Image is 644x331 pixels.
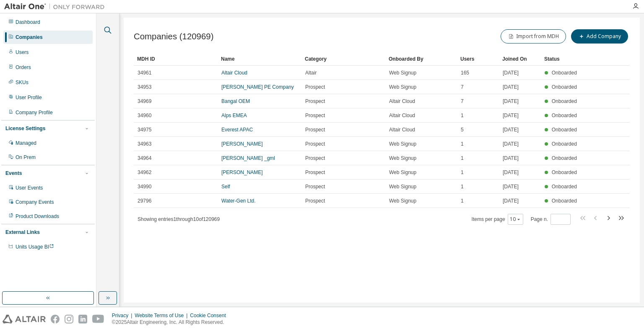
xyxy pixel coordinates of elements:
[461,155,464,162] span: 1
[65,315,73,323] img: instagram.svg
[16,64,31,71] div: Orders
[552,184,577,190] span: Onboarded
[92,315,104,323] img: youtube.svg
[461,112,464,119] span: 1
[389,112,415,119] span: Altair Cloud
[138,112,151,119] span: 34960
[138,183,151,190] span: 34990
[472,214,523,225] span: Items per page
[305,155,325,162] span: Prospect
[503,112,519,119] span: [DATE]
[221,127,253,133] a: Everest APAC
[221,141,263,147] a: [PERSON_NAME]
[221,155,275,161] a: [PERSON_NAME] _gml
[134,32,213,41] span: Companies (120969)
[221,84,294,90] a: [PERSON_NAME] PE Company
[461,126,464,133] span: 5
[389,84,416,90] span: Web Signup
[16,79,29,86] div: SKUs
[16,49,29,56] div: Users
[78,315,87,323] img: linkedin.svg
[389,126,415,133] span: Altair Cloud
[16,154,36,161] div: On Prem
[461,141,464,147] span: 1
[16,34,43,41] div: Companies
[503,155,519,162] span: [DATE]
[461,169,464,176] span: 1
[221,169,263,175] a: [PERSON_NAME]
[460,52,496,66] div: Users
[305,98,325,105] span: Prospect
[221,70,247,76] a: Altair Cloud
[389,52,454,66] div: Onboarded By
[16,140,36,146] div: Managed
[16,109,53,116] div: Company Profile
[112,319,231,326] p: © 2025 Altair Engineering, Inc. All Rights Reserved.
[305,69,317,76] span: Altair
[138,69,151,76] span: 34961
[552,84,577,90] span: Onboarded
[305,52,382,66] div: Category
[552,155,577,161] span: Onboarded
[5,229,40,236] div: External Links
[552,169,577,175] span: Onboarded
[389,155,416,162] span: Web Signup
[112,312,135,319] div: Privacy
[389,141,416,147] span: Web Signup
[461,84,464,90] span: 7
[571,29,628,44] button: Add Company
[138,98,151,105] span: 34969
[16,185,43,191] div: User Events
[503,169,519,176] span: [DATE]
[138,216,220,222] span: Showing entries 1 through 10 of 120969
[138,126,151,133] span: 34975
[552,141,577,147] span: Onboarded
[305,84,325,90] span: Prospect
[552,113,577,118] span: Onboarded
[221,184,230,190] a: Self
[461,183,464,190] span: 1
[461,98,464,105] span: 7
[389,69,416,76] span: Web Signup
[501,29,566,44] button: Import from MDH
[389,98,415,105] span: Altair Cloud
[502,52,538,66] div: Joined On
[552,198,577,204] span: Onboarded
[503,198,519,204] span: [DATE]
[510,216,521,223] button: 10
[389,183,416,190] span: Web Signup
[221,198,256,204] a: Water-Gen Ltd.
[552,70,577,76] span: Onboarded
[5,170,22,177] div: Events
[135,312,190,319] div: Website Terms of Use
[16,199,54,205] div: Company Events
[138,155,151,162] span: 34964
[503,98,519,105] span: [DATE]
[305,126,325,133] span: Prospect
[16,213,59,220] div: Product Downloads
[16,244,54,250] span: Units Usage BI
[138,141,151,147] span: 34963
[4,3,109,11] img: Altair One
[137,52,214,66] div: MDH ID
[16,19,40,26] div: Dashboard
[190,312,231,319] div: Cookie Consent
[51,315,60,323] img: facebook.svg
[5,125,45,132] div: License Settings
[221,98,250,104] a: Bangal OEM
[138,169,151,176] span: 34962
[3,315,46,323] img: altair_logo.svg
[221,113,247,118] a: Alps EMEA
[552,98,577,104] span: Onboarded
[305,169,325,176] span: Prospect
[503,141,519,147] span: [DATE]
[552,127,577,133] span: Onboarded
[16,94,42,101] div: User Profile
[138,84,151,90] span: 34953
[305,112,325,119] span: Prospect
[461,198,464,204] span: 1
[138,198,151,204] span: 29796
[503,84,519,90] span: [DATE]
[389,169,416,176] span: Web Signup
[305,198,325,204] span: Prospect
